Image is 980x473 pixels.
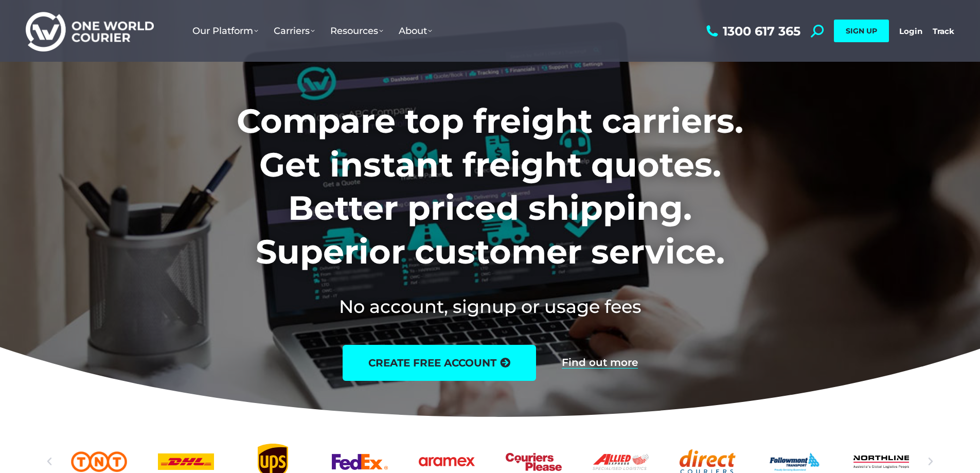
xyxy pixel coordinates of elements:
a: 1300 617 365 [704,25,800,38]
a: Find out more [562,357,638,369]
span: Resources [330,25,383,37]
span: Carriers [274,25,315,37]
span: SIGN UP [846,26,877,36]
h2: No account, signup or usage fees [169,294,811,319]
span: About [399,25,432,37]
a: Resources [323,15,391,47]
a: Our Platform [185,15,266,47]
span: Our Platform [192,25,258,37]
a: create free account [343,345,536,381]
a: About [391,15,440,47]
a: SIGN UP [834,20,889,42]
a: Login [899,26,922,36]
h1: Compare top freight carriers. Get instant freight quotes. Better priced shipping. Superior custom... [169,99,811,273]
a: Track [933,26,954,36]
img: One World Courier [26,10,154,52]
a: Carriers [266,15,323,47]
